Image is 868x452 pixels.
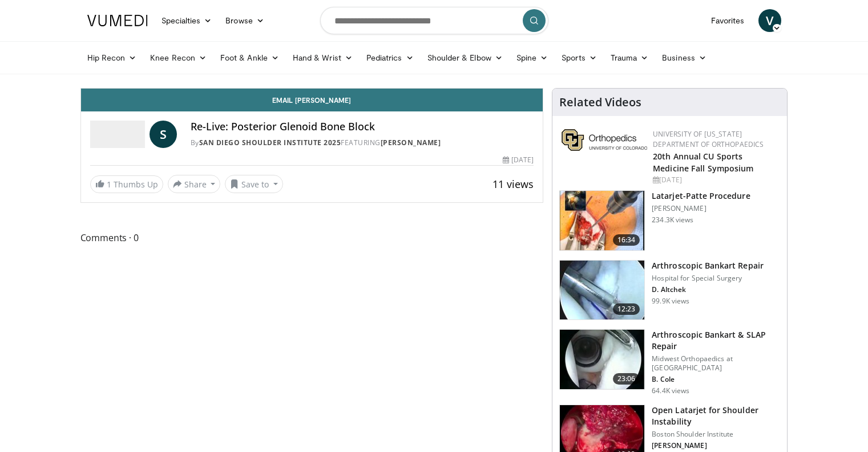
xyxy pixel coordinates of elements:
[90,175,163,193] a: 1 Thumbs Up
[652,430,780,439] p: Boston Shoulder Institute
[613,303,640,315] span: 12:23
[652,204,750,213] p: [PERSON_NAME]
[80,230,544,245] span: Comments 0
[492,177,534,191] span: 11 views
[559,190,780,251] a: 16:34 Latarjet-Patte Procedure [PERSON_NAME] 234.3K views
[653,151,753,174] a: 20th Annual CU Sports Medicine Fall Symposium
[225,175,283,193] button: Save to
[80,46,144,69] a: Hip Recon
[704,9,752,32] a: Favorites
[559,260,780,321] a: 12:23 Arthroscopic Bankart Repair Hospital for Special Surgery D. Altchek 99.9K views
[652,297,689,306] p: 99.9K views
[604,46,656,69] a: Trauma
[562,129,647,151] img: 355603a8-37da-49b6-856f-e00d7e9307d3.png.150x105_q85_autocrop_double_scale_upscale_version-0.2.png
[613,373,640,385] span: 23:06
[199,138,341,147] a: San Diego Shoulder Institute 2025
[87,15,148,26] img: VuMedi Logo
[510,46,555,69] a: Spine
[560,330,644,389] img: cole_0_3.png.150x105_q85_crop-smart_upscale.jpg
[560,261,644,320] img: 10039_3.png.150x105_q85_crop-smart_upscale.jpg
[191,121,534,133] h4: Re-Live: Posterior Glenoid Bone Block
[421,46,510,69] a: Shoulder & Elbow
[360,46,421,69] a: Pediatrics
[652,215,693,225] p: 234.3K views
[652,285,764,294] p: D. Altchek
[652,190,750,202] h3: Latarjet-Patte Procedure
[653,129,764,149] a: University of [US_STATE] Department of Orthopaedics
[381,138,441,147] a: [PERSON_NAME]
[191,138,534,148] div: By FEATURING
[107,179,111,190] span: 1
[758,9,781,32] a: V
[503,155,534,165] div: [DATE]
[653,175,778,185] div: [DATE]
[652,375,780,384] p: B. Cole
[320,7,548,34] input: Search topics, interventions
[559,95,641,109] h4: Related Videos
[150,121,177,148] a: S
[555,46,604,69] a: Sports
[652,354,780,373] p: Midwest Orthopaedics at [GEOGRAPHIC_DATA]
[560,191,644,250] img: 617583_3.png.150x105_q85_crop-smart_upscale.jpg
[655,46,713,69] a: Business
[613,234,640,246] span: 16:34
[652,441,780,450] p: [PERSON_NAME]
[155,9,219,32] a: Specialties
[168,175,221,193] button: Share
[143,46,213,69] a: Knee Recon
[213,46,286,69] a: Foot & Ankle
[219,9,271,32] a: Browse
[652,260,764,271] h3: Arthroscopic Bankart Repair
[652,274,764,283] p: Hospital for Special Surgery
[81,89,543,111] a: Email [PERSON_NAME]
[90,121,145,148] img: San Diego Shoulder Institute 2025
[559,329,780,395] a: 23:06 Arthroscopic Bankart & SLAP Repair Midwest Orthopaedics at [GEOGRAPHIC_DATA] B. Cole 64.4K ...
[652,329,780,352] h3: Arthroscopic Bankart & SLAP Repair
[286,46,360,69] a: Hand & Wrist
[652,386,689,395] p: 64.4K views
[652,405,780,427] h3: Open Latarjet for Shoulder Instability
